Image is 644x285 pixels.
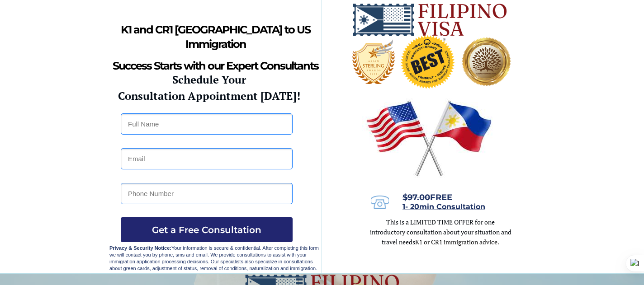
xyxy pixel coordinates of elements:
[415,238,499,246] span: K1 or CR1 immigration advice.
[172,72,246,87] strong: Schedule Your
[118,89,300,103] strong: Consultation Appointment [DATE]!
[402,192,430,202] s: $97.00
[121,148,293,169] input: Email
[121,217,293,242] button: Get a Free Consultation
[121,224,293,235] span: Get a Free Consultation
[121,183,293,204] input: Phone Number
[370,218,511,246] span: This is a LIMITED TIME OFFER for one introductory consultation about your situation and travel needs
[113,59,318,72] strong: Success Starts with our Expert Consultants
[121,23,310,51] strong: K1 and CR1 [GEOGRAPHIC_DATA] to US Immigration
[402,202,485,211] span: 1- 20min Consultation
[402,192,452,202] span: FREE
[109,245,319,271] span: Your information is secure & confidential. After completing this form we will contact you by phon...
[121,113,293,135] input: Full Name
[109,245,171,251] strong: Privacy & Security Notice:
[402,203,485,210] a: 1- 20min Consultation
